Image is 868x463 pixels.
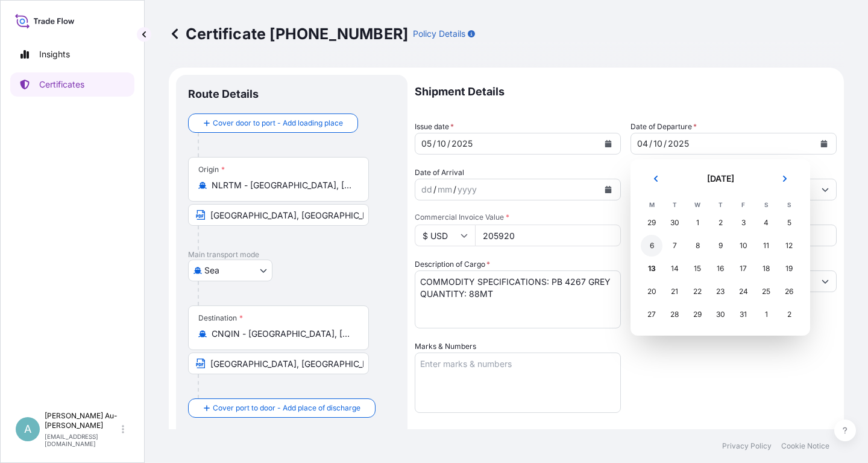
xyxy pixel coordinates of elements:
div: Friday, 10 October 2025 [732,235,754,257]
div: Tuesday, 14 October 2025 [664,258,685,279]
div: Wednesday, 29 October 2025 [687,304,708,325]
th: T [709,198,732,211]
div: October 2025 [640,169,800,326]
p: Certificate [PHONE_NUMBER] [169,24,408,43]
th: W [686,198,709,211]
div: Wednesday, 15 October 2025 [687,258,708,279]
div: Tuesday, 28 October 2025 [664,304,685,325]
th: T [663,198,686,211]
h2: [DATE] [676,173,764,185]
div: Friday, 3 October 2025 [732,212,754,234]
div: Saturday, 18 October 2025 [755,258,777,279]
div: Thursday, 9 October 2025 [709,235,731,257]
p: Policy Details [413,28,465,40]
div: Saturday, 25 October 2025 [755,281,777,302]
div: Saturday, 1 November 2025 [755,304,777,325]
th: S [755,198,778,211]
table: October 2025 [640,198,800,326]
div: Sunday, 12 October 2025 [778,235,800,257]
div: Monday, 6 October 2025 [641,235,662,257]
section: Calendar [631,159,810,336]
div: Thursday, 30 October 2025 [709,304,731,325]
th: F [732,198,755,211]
div: Monday, 27 October 2025 [641,304,662,325]
div: Sunday, 19 October 2025 [778,258,800,279]
button: Next [772,169,798,188]
div: Saturday, 4 October 2025 selected [755,212,777,234]
div: Thursday, 2 October 2025 [709,212,731,234]
div: Wednesday, 8 October 2025 [687,235,708,257]
div: Friday, 31 October 2025 [732,304,754,325]
div: Wednesday, 22 October 2025 [687,281,708,302]
th: M [640,198,663,211]
div: Sunday, 26 October 2025 [778,281,800,302]
div: Sunday, 5 October 2025 [778,212,800,234]
button: Previous [643,169,669,188]
div: Monday, 29 September 2025 [641,212,662,234]
div: Sunday, 2 November 2025 [778,304,800,325]
th: S [778,198,800,211]
div: Thursday, 23 October 2025 [709,281,731,302]
div: Today, Monday, 13 October 2025 [641,258,662,279]
div: Friday, 24 October 2025 [732,281,754,302]
div: Saturday, 11 October 2025 [755,235,777,257]
div: Tuesday, 30 September 2025 [664,212,685,234]
div: Tuesday, 7 October 2025 [664,235,685,257]
div: Thursday, 16 October 2025 [709,258,731,279]
div: Wednesday, 1 October 2025 [687,212,708,234]
div: Tuesday, 21 October 2025 [664,281,685,302]
div: Monday, 20 October 2025 [641,281,662,302]
div: Friday, 17 October 2025 [732,258,754,279]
